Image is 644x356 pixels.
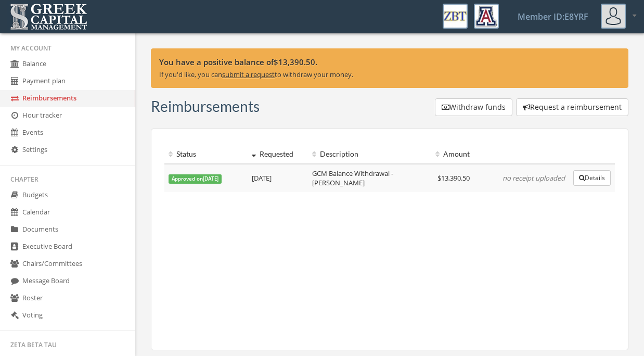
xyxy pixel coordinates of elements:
[505,1,601,33] a: Member ID: E8YRF
[437,173,470,183] span: $13,390.50
[159,57,620,67] p: You have a positive balance of .
[573,170,611,186] button: Details
[164,145,248,164] th: Status
[402,145,474,164] th: Amount
[503,173,565,183] em: no receipt uploaded
[203,175,218,182] span: [DATE]
[274,57,315,67] span: $13,390.50
[248,164,307,192] td: [DATE]
[248,145,307,164] th: Requested
[308,145,402,164] th: Description
[516,98,628,116] button: Request a reimbursement
[169,174,222,184] span: Approved on
[159,70,353,79] span: If you'd like, you can to withdraw your money.
[222,70,275,79] u: submit a request
[435,98,512,116] button: Withdraw funds
[308,164,402,192] td: GCM Balance Withdrawal - [PERSON_NAME]
[151,98,260,115] h3: Reimbursements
